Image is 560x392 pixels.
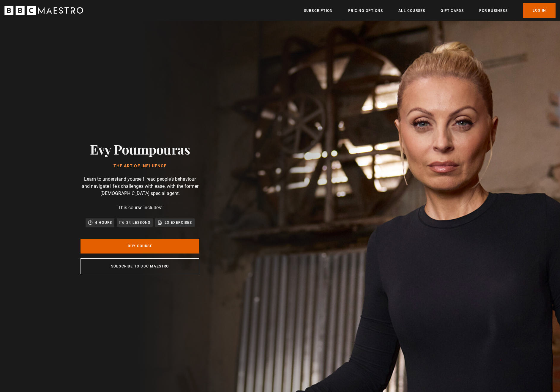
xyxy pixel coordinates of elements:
a: Log In [523,3,556,18]
p: 4 hours [95,220,112,226]
p: Learn to understand yourself, read people's behaviour and navigate life's challenges with ease, w... [81,176,199,197]
h2: Evy Poumpouras [90,141,190,157]
nav: Primary [304,3,556,18]
a: Buy Course [81,239,199,254]
h1: The Art of Influence [90,164,190,169]
p: 24 lessons [126,220,150,226]
a: Subscribe to BBC Maestro [81,258,199,274]
p: This course includes: [118,204,162,211]
a: Subscription [304,8,333,14]
a: For business [479,8,507,14]
a: Gift Cards [441,8,464,14]
a: All Courses [398,8,425,14]
a: Pricing Options [348,8,383,14]
svg: BBC Maestro [4,6,83,15]
p: 23 exercises [165,220,192,226]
